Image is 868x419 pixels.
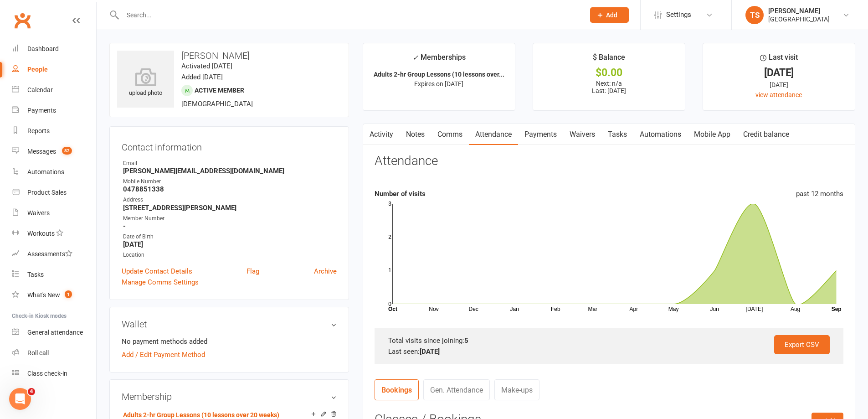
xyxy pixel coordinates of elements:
i: ✓ [412,53,418,62]
span: 82 [62,147,72,155]
div: Dashboard [27,45,59,52]
div: [DATE] [711,68,847,78]
a: Comms [431,124,469,145]
h3: Attendance [375,154,438,168]
a: Payments [518,124,563,145]
a: Automations [633,124,688,145]
a: Messages 82 [12,141,96,162]
div: past 12 months [796,188,843,199]
div: [GEOGRAPHIC_DATA] [768,15,830,23]
a: Export CSV [774,335,830,354]
strong: - [123,222,337,230]
a: view attendance [755,91,802,98]
a: Update Contact Details [122,266,192,277]
a: Credit balance [737,124,796,145]
a: Flag [247,266,259,277]
div: What's New [27,291,60,299]
a: General attendance kiosk mode [12,322,96,343]
div: Messages [27,148,56,155]
span: Settings [666,5,691,25]
a: What's New1 [12,285,96,305]
a: Assessments [12,244,96,264]
a: Attendance [469,124,518,145]
div: Total visits since joining: [388,335,830,346]
div: Assessments [27,250,72,258]
a: Workouts [12,223,96,244]
a: Clubworx [11,9,34,32]
a: Product Sales [12,182,96,203]
span: 1 [65,290,72,298]
div: [DATE] [711,80,847,90]
a: Roll call [12,343,96,363]
input: Search... [120,9,578,21]
time: Activated [DATE] [181,62,232,70]
a: Gen. Attendance [423,379,490,400]
a: Mobile App [688,124,737,145]
a: Bookings [375,379,419,400]
strong: Adults 2-hr Group Lessons (10 lessons over... [374,71,504,78]
h3: [PERSON_NAME] [117,51,341,61]
iframe: Intercom live chat [9,388,31,410]
div: Mobile Number [123,177,337,186]
strong: [DATE] [123,240,337,248]
a: Dashboard [12,39,96,59]
h3: Contact information [122,139,337,152]
a: Reports [12,121,96,141]
strong: [STREET_ADDRESS][PERSON_NAME] [123,204,337,212]
div: Payments [27,107,56,114]
a: Make-ups [494,379,539,400]
strong: 5 [464,336,468,345]
span: Expires on [DATE] [414,80,463,88]
a: Add / Edit Payment Method [122,349,205,360]
h3: Wallet [122,319,337,329]
div: Product Sales [27,189,67,196]
div: Date of Birth [123,233,337,241]
time: Added [DATE] [181,73,223,81]
div: Last visit [760,52,798,68]
button: Add [590,7,629,23]
span: 4 [28,388,35,395]
div: Class check-in [27,370,67,377]
span: Active member [195,87,244,94]
a: Waivers [12,203,96,223]
div: Member Number [123,214,337,223]
div: Tasks [27,271,44,278]
a: Tasks [601,124,633,145]
div: [PERSON_NAME] [768,7,830,15]
a: Manage Comms Settings [122,277,199,288]
a: Activity [363,124,400,145]
div: Automations [27,168,64,176]
a: Calendar [12,80,96,100]
a: Class kiosk mode [12,363,96,384]
a: Notes [400,124,431,145]
div: Email [123,159,337,168]
div: Workouts [27,230,55,237]
a: Adults 2-hr Group Lessons (10 lessons over 20 weeks) [123,411,279,419]
li: No payment methods added [122,336,337,347]
div: Calendar [27,86,53,93]
div: Location [123,251,337,259]
strong: 0478851338 [123,185,337,193]
div: Address [123,196,337,204]
div: Memberships [412,52,466,68]
strong: [PERSON_NAME][EMAIL_ADDRESS][DOMAIN_NAME] [123,167,337,175]
a: People [12,59,96,80]
div: $ Balance [593,52,625,68]
div: upload photo [117,68,174,98]
a: Automations [12,162,96,182]
div: Waivers [27,209,50,217]
div: People [27,66,48,73]
span: [DEMOGRAPHIC_DATA] [181,100,253,108]
div: Reports [27,127,50,134]
strong: [DATE] [420,347,440,356]
a: Payments [12,100,96,121]
div: TS [745,6,764,24]
a: Archive [314,266,337,277]
span: Add [606,11,617,19]
div: Roll call [27,349,49,357]
strong: Number of visits [375,190,426,198]
div: $0.00 [541,68,677,78]
h3: Membership [122,392,337,402]
p: Next: n/a Last: [DATE] [541,80,677,94]
div: General attendance [27,329,83,336]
